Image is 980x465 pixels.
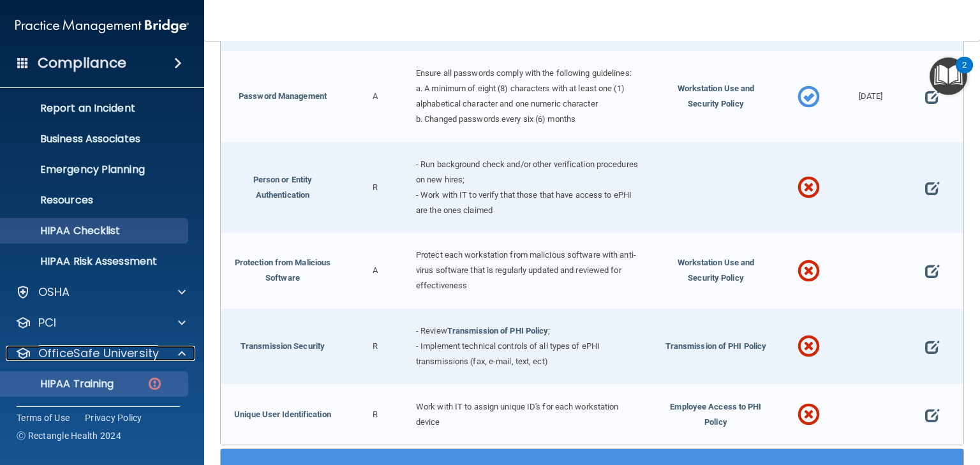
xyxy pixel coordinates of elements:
[447,326,549,336] a: Transmission of PHI Policy
[416,326,447,336] span: - Review
[678,84,755,108] span: Workstation Use and Security Policy
[234,410,331,419] a: Unique User Identification
[416,341,600,366] span: - Implement technical controls of all types of ePHI transmissions (fax, e-mail, text, ect)
[416,190,632,215] span: - Work with IT to verify that those that have access to ePHI are the ones claimed
[345,51,406,142] div: A
[17,411,70,424] a: Terms of Use
[239,91,327,101] a: Password Management
[8,194,182,207] p: Resources
[8,163,182,176] p: Emergency Planning
[15,13,189,39] img: PMB logo
[548,326,550,336] span: ;
[930,57,967,95] button: Open Resource Center, 2 new notifications
[38,54,126,72] h4: Compliance
[670,402,761,427] span: Employee Access to PHI Policy
[147,376,163,392] img: danger-circle.6113f641.png
[416,68,632,78] span: Ensure all passwords comply with the following guidelines:
[8,255,182,268] p: HIPAA Risk Assessment
[253,175,313,200] a: Person or Entity Authentication
[345,233,406,308] div: A
[678,258,755,283] span: Workstation Use and Security Policy
[962,65,967,82] div: 2
[15,315,186,330] a: PCI
[85,411,142,424] a: Privacy Policy
[15,346,186,361] a: OfficeSafe University
[15,284,186,300] a: OSHA
[416,402,619,427] span: Work with IT to assign unique ID's for each workstation device
[416,84,625,108] span: a. A minimum of eight (8) characters with at least one (1) alphabetical character and one numeric...
[235,258,331,283] a: Protection from Malicious Software
[8,225,182,237] p: HIPAA Checklist
[8,133,182,145] p: Business Associates
[416,114,575,124] span: b. Changed passwords every six (6) months
[17,429,121,442] span: Ⓒ Rectangle Health 2024
[38,346,159,361] p: OfficeSafe University
[416,159,638,184] span: - Run background check and/or other verification procedures on new hires;
[665,341,767,351] span: Transmission of PHI Policy
[241,341,325,351] a: Transmission Security
[38,315,56,330] p: PCI
[345,142,406,233] div: R
[345,384,406,445] div: R
[8,102,182,115] p: Report an Incident
[345,309,406,384] div: R
[38,284,70,300] p: OSHA
[416,250,636,290] span: Protect each workstation from malicious software with anti-virus software that is regularly updat...
[840,51,902,142] div: [DATE]
[8,378,114,390] p: HIPAA Training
